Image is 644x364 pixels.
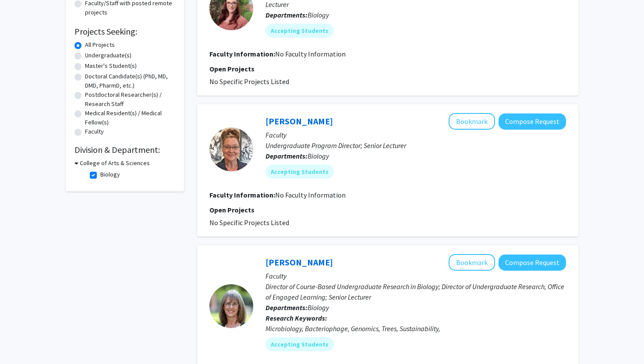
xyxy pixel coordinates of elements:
[265,257,333,268] a: [PERSON_NAME]
[308,152,329,160] span: Biology
[449,254,495,271] button: Add Tamarah Adair to Bookmarks
[209,77,289,86] span: No Specific Projects Listed
[449,113,495,130] button: Add Dana Dean to Bookmarks
[265,165,334,179] mat-chip: Accepting Students
[265,11,308,19] b: Departments:
[85,109,175,127] label: Medical Resident(s) / Medical Fellow(s)
[265,281,566,302] p: Director of Course-Based Undergraduate Research in Biology; Director of Undergraduate Research, O...
[275,49,346,58] span: No Faculty Information
[85,51,131,60] label: Undergraduate(s)
[85,40,115,49] label: All Projects
[85,72,175,90] label: Doctoral Candidate(s) (PhD, MD, DMD, PharmD, etc.)
[85,61,137,71] label: Master's Student(s)
[499,113,566,130] button: Compose Request to Dana Dean
[209,218,289,227] span: No Specific Projects Listed
[85,90,175,109] label: Postdoctoral Researcher(s) / Research Staff
[209,205,566,215] p: Open Projects
[265,24,334,38] mat-chip: Accepting Students
[308,303,329,312] span: Biology
[74,26,175,37] h2: Projects Seeking:
[265,323,566,334] div: Microbiology, Bacteriophage, Genomics, Trees, Sustainability,
[265,337,334,351] mat-chip: Accepting Students
[265,303,308,312] b: Departments:
[209,191,275,199] b: Faculty Information:
[209,49,275,58] b: Faculty Information:
[7,325,37,357] iframe: Chat
[85,127,104,136] label: Faculty
[265,140,566,151] p: Undergraduate Program Director; Senior Lecturer
[265,314,327,322] b: Research Keywords:
[209,64,566,74] p: Open Projects
[265,116,333,127] a: [PERSON_NAME]
[265,271,566,281] p: Faculty
[265,130,566,140] p: Faculty
[499,254,566,271] button: Compose Request to Tamarah Adair
[308,11,329,19] span: Biology
[100,170,120,179] label: Biology
[80,159,150,168] h3: College of Arts & Sciences
[275,191,346,199] span: No Faculty Information
[74,145,175,155] h2: Division & Department:
[265,152,308,160] b: Departments:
